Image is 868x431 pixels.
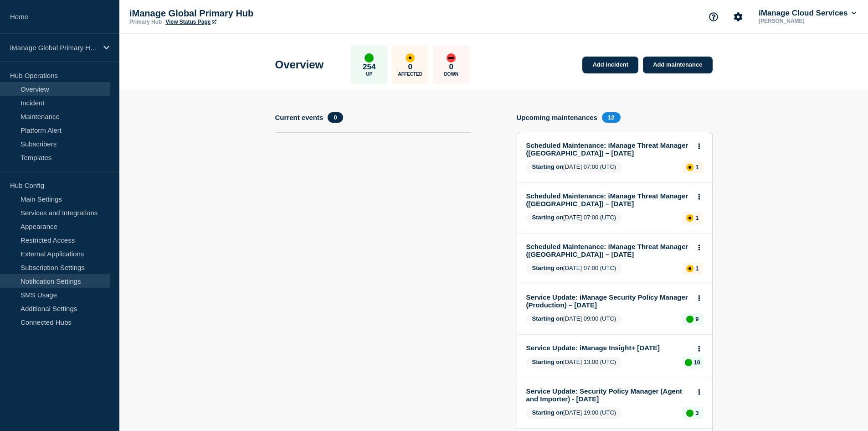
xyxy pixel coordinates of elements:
span: Starting on [532,163,564,170]
span: Starting on [532,265,564,271]
p: 0 [408,62,412,72]
p: iManage Global Primary Hub [10,44,98,52]
span: [DATE] 13:00 (UTC) [526,357,622,369]
p: 3 [695,410,699,416]
div: affected [406,53,415,62]
h4: Upcoming maintenances [517,114,598,121]
span: 0 [328,112,343,123]
a: Scheduled Maintenance: iManage Threat Manager ([GEOGRAPHIC_DATA]) – [DATE] [526,141,691,157]
span: [DATE] 07:00 (UTC) [526,212,622,224]
p: 0 [449,62,453,72]
h4: Current events [275,114,324,121]
button: iManage Cloud Services [757,9,858,18]
div: up [685,359,692,366]
span: Starting on [532,409,564,416]
p: Up [366,72,372,77]
p: Primary Hub [129,19,162,25]
span: Starting on [532,214,564,221]
a: Scheduled Maintenance: iManage Threat Manager ([GEOGRAPHIC_DATA]) – [DATE] [526,192,691,208]
div: up [686,410,693,417]
a: Scheduled Maintenance: iManage Threat Manager ([GEOGRAPHIC_DATA]) – [DATE] [526,243,691,258]
button: Account settings [729,7,748,26]
p: 1 [695,214,699,221]
span: [DATE] 19:00 (UTC) [526,407,622,419]
div: affected [686,214,693,222]
a: Add maintenance [643,57,712,73]
p: 1 [695,265,699,272]
p: 1 [695,164,699,171]
button: Support [704,7,723,26]
span: 12 [602,112,620,123]
p: Down [444,72,458,77]
p: 254 [363,62,375,72]
div: down [447,53,456,62]
span: [DATE] 07:00 (UTC) [526,161,622,173]
h1: Overview [275,58,324,71]
a: Service Update: iManage Insight+ [DATE] [526,344,691,352]
a: Add incident [582,57,638,73]
p: Affected [398,72,422,77]
a: Service Update: Security Policy Manager (Agent and Importer) - [DATE] [526,387,691,403]
span: [DATE] 07:00 (UTC) [526,263,622,275]
span: Starting on [532,358,564,365]
p: [PERSON_NAME] [757,18,852,24]
div: up [365,53,374,62]
p: 10 [694,359,700,366]
div: up [686,316,693,323]
a: View Status Page [165,19,216,25]
p: 9 [695,316,699,322]
div: affected [686,265,693,272]
a: Service Update: iManage Security Policy Manager (Production) – [DATE] [526,293,691,309]
p: iManage Global Primary Hub [129,8,312,19]
div: affected [686,164,693,171]
span: Starting on [532,315,564,322]
span: [DATE] 09:00 (UTC) [526,313,622,325]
